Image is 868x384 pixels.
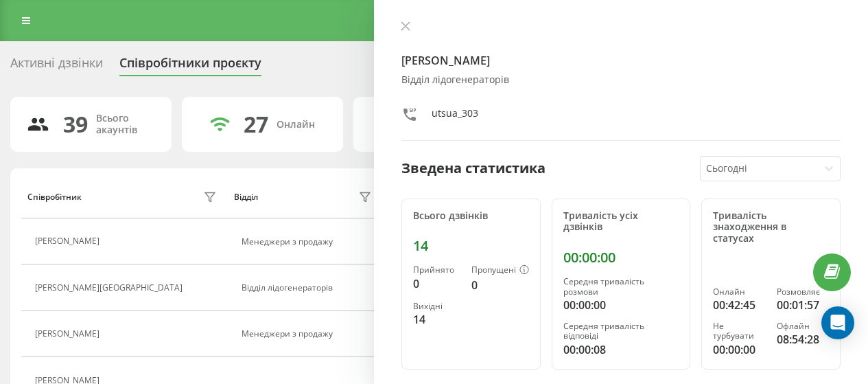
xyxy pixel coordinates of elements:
div: Open Intercom Messenger [821,306,854,339]
div: Прийнято [413,265,460,275]
div: Тривалість усіх дзвінків [563,210,679,234]
div: 00:00:08 [563,341,679,358]
div: [PERSON_NAME] [35,236,103,246]
div: [PERSON_NAME] [35,329,103,339]
div: 27 [244,111,268,137]
div: Зведена статистика [401,158,546,179]
div: 00:00:00 [713,341,765,358]
div: Вихідні [413,302,460,311]
div: Менеджери з продажу [242,329,375,339]
div: Онлайн [277,119,315,131]
div: Не турбувати [713,321,765,341]
div: 14 [413,238,529,254]
div: Співробітники проєкту [119,56,261,77]
div: Середня тривалість відповіді [563,321,679,341]
div: Активні дзвінки [10,56,103,77]
div: 00:01:57 [777,297,829,313]
div: Відділ лідогенераторів [242,283,375,293]
div: Пропущені [471,265,529,276]
div: Онлайн [713,287,765,297]
h4: [PERSON_NAME] [401,52,841,69]
div: Офлайн [777,321,829,331]
div: 00:00:00 [563,297,679,313]
div: 08:54:28 [777,331,829,348]
div: Співробітник [27,192,82,202]
div: 0 [471,277,529,293]
div: 00:42:45 [713,297,765,313]
div: Відділ [234,192,258,202]
div: [PERSON_NAME][GEOGRAPHIC_DATA] [35,283,186,293]
div: utsua_303 [432,106,478,126]
div: Розмовляє [777,287,829,297]
div: Відділ лідогенераторів [401,74,841,86]
div: 39 [63,111,88,137]
div: 14 [413,311,460,328]
div: Середня тривалість розмови [563,277,679,297]
div: Менеджери з продажу [242,237,375,247]
div: 00:00:00 [563,249,679,266]
div: Всього акаунтів [96,113,155,136]
div: 0 [413,275,460,292]
div: Тривалість знаходження в статусах [713,210,829,245]
div: Всього дзвінків [413,210,529,222]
